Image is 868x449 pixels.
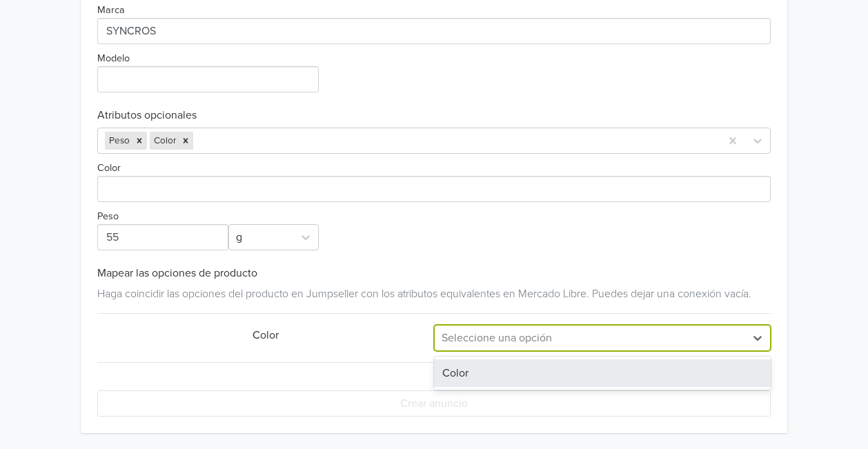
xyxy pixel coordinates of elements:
[97,327,434,349] div: Color
[97,267,770,280] h6: Mapear las opciones de producto
[97,209,119,224] label: Peso
[132,132,147,150] div: Remove Peso
[105,132,132,150] div: Peso
[97,51,130,66] label: Modelo
[97,161,121,176] label: Color
[97,280,770,302] div: Haga coincidir las opciones del producto en Jumpseller con los atributos equivalentes en Mercado ...
[97,390,770,417] button: Crear anuncio
[97,3,125,18] label: Marca
[97,109,770,122] h6: Atributos opcionales
[434,359,771,387] div: Color
[150,132,178,150] div: Color
[178,132,193,150] div: Remove Color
